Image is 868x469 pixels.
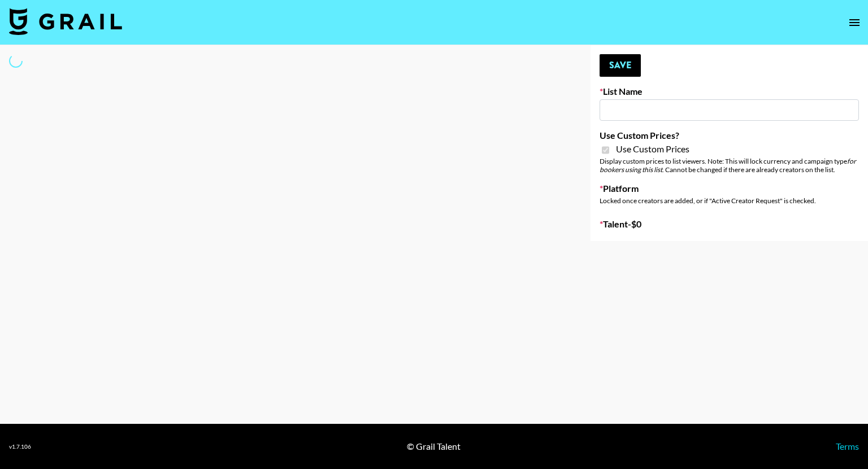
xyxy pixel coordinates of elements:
[600,218,859,230] label: Talent - $ 0
[600,130,859,141] label: Use Custom Prices?
[600,157,856,174] em: for bookers using this list
[616,143,689,155] span: Use Custom Prices
[9,443,31,450] div: v 1.7.106
[600,54,641,77] button: Save
[600,86,859,97] label: List Name
[836,441,859,452] a: Terms
[600,183,859,194] label: Platform
[600,157,859,174] div: Display custom prices to list viewers. Note: This will lock currency and campaign type . Cannot b...
[407,441,461,452] div: © Grail Talent
[9,8,122,35] img: Grail Talent
[600,196,859,205] div: Locked once creators are added, or if "Active Creator Request" is checked.
[843,11,866,34] button: open drawer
